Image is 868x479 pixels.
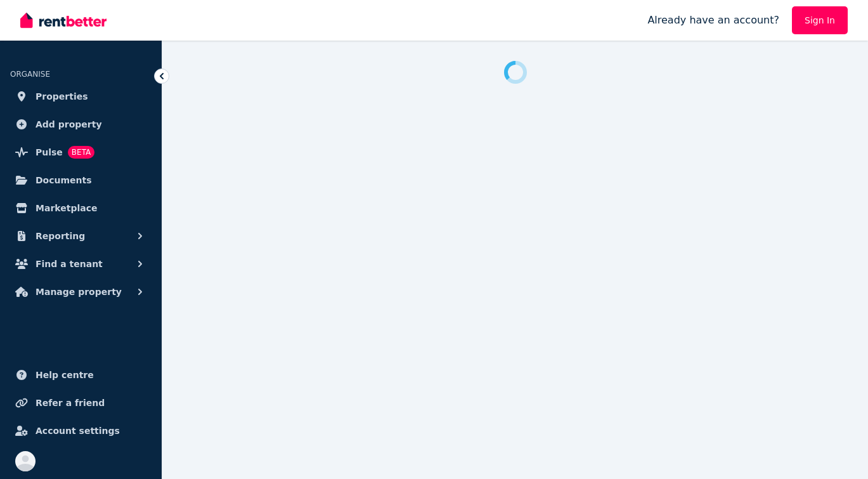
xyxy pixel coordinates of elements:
span: Properties [36,89,88,104]
span: Manage property [36,284,122,299]
span: Find a tenant [36,256,103,272]
a: Marketplace [10,195,152,221]
span: Marketplace [36,200,97,216]
a: Account settings [10,418,152,443]
button: Manage property [10,279,152,305]
span: ORGANISE [10,70,50,79]
span: Already have an account? [647,13,779,28]
a: Refer a friend [10,390,152,416]
span: Pulse [36,145,63,160]
span: Refer a friend [36,395,105,410]
a: PulseBETA [10,140,152,165]
button: Reporting [10,223,152,249]
span: Help centre [36,367,94,383]
span: Documents [36,173,92,188]
a: Documents [10,167,152,193]
button: Find a tenant [10,251,152,277]
span: BETA [68,146,94,159]
span: Account settings [36,423,120,438]
span: Reporting [36,228,85,244]
a: Add property [10,112,152,137]
a: Help centre [10,362,152,388]
span: Add property [36,117,102,132]
img: RentBetter [20,11,107,30]
a: Sign In [792,6,848,34]
a: Properties [10,84,152,109]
